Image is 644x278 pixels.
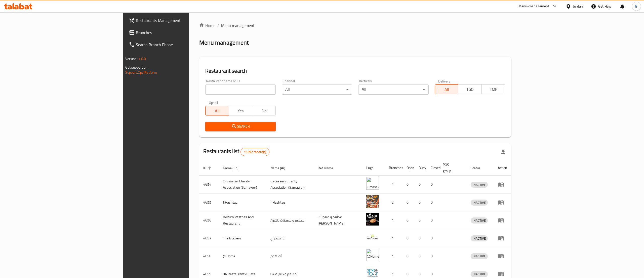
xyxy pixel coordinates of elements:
div: INACTIVE [471,217,488,224]
div: INACTIVE [471,271,488,277]
div: Menu [498,181,507,187]
td: مطعم و معجنات [PERSON_NAME] [314,211,362,229]
td: Belfurn Pastries And Restaurant [219,211,266,229]
a: Support.OpsPlatform [125,69,157,76]
button: No [252,106,276,116]
th: Busy [415,160,427,176]
span: Restaurants Management [136,17,226,23]
td: 0 [427,211,439,229]
a: Search Branch Phone [125,39,230,51]
button: TGO [458,84,482,94]
span: Search Branch Phone [136,42,226,48]
span: B [635,4,637,9]
td: 0 [415,247,427,265]
td: 0 [415,176,427,193]
span: TMP [484,86,503,93]
td: 1 [385,176,403,193]
th: Action [494,160,511,176]
td: ​Circassian ​Charity ​Association​ (Samawer) [219,176,266,193]
span: 1.0.0 [138,55,146,62]
img: The Burgery [366,231,379,243]
div: Menu [498,217,507,223]
button: Search [205,122,276,131]
div: All [358,85,429,95]
td: #Hashtag [219,193,266,211]
td: 0 [403,229,415,247]
td: #Hashtag [266,193,314,211]
img: @Home [366,249,379,261]
div: Total records count [240,148,269,156]
th: Open [403,160,415,176]
img: Belfurn Pastries And Restaurant [366,213,379,226]
span: Version: [125,55,138,62]
span: Menu management [221,22,255,29]
td: 0 [415,211,427,229]
span: No [254,107,274,115]
td: 0 [403,176,415,193]
span: ID [203,165,213,171]
span: POS group [443,162,461,174]
div: INACTIVE [471,253,488,259]
span: Ref. Name [318,165,340,171]
nav: breadcrumb [199,22,511,29]
td: @Home [219,247,266,265]
a: Branches [125,26,230,39]
th: Closed [427,160,439,176]
span: INACTIVE [471,218,488,224]
td: 1 [385,247,403,265]
td: 2 [385,193,403,211]
td: 0 [415,229,427,247]
div: Menu [498,199,507,205]
span: Name (Ar) [270,165,292,171]
span: TGO [460,86,480,93]
td: 0 [427,176,439,193]
span: All [437,86,456,93]
span: Branches [136,30,226,36]
td: 0 [427,247,439,265]
button: TMP [481,84,505,94]
td: 0 [427,193,439,211]
div: Menu [498,271,507,277]
span: INACTIVE [471,182,488,188]
td: آت هوم [266,247,314,265]
td: 0 [415,193,427,211]
div: Menu [498,253,507,259]
label: Delivery [438,79,451,83]
span: Get support on: [125,64,148,71]
td: 1 [385,211,403,229]
h2: Restaurants list [203,148,270,156]
a: Restaurants Management [125,14,230,26]
span: INACTIVE [471,200,488,206]
div: Export file [497,146,509,158]
td: 0 [403,211,415,229]
td: ذا بيرجري [266,229,314,247]
span: All [208,107,227,115]
td: The Burgery [219,229,266,247]
h2: Restaurant search [205,67,505,75]
div: All [282,85,352,95]
div: Menu [498,235,507,241]
span: Status [471,165,487,171]
img: ​Circassian ​Charity ​Association​ (Samawer) [366,177,379,190]
td: ​Circassian ​Charity ​Association​ (Samawer) [266,176,314,193]
td: 0 [427,229,439,247]
div: Jordan [573,4,583,9]
span: INACTIVE [471,271,488,277]
button: All [435,84,458,94]
th: Branches [385,160,403,176]
button: Yes [229,106,252,116]
span: Search [209,123,272,130]
div: INACTIVE [471,235,488,241]
span: INACTIVE [471,236,488,241]
td: 4 [385,229,403,247]
span: Name (En) [223,165,245,171]
h2: Menu management [199,39,249,47]
span: INACTIVE [471,253,488,259]
span: 15392 record(s) [241,150,269,154]
td: مطعم و معجنات بالفرن [266,211,314,229]
input: Search for restaurant name or ID.. [205,85,276,95]
label: Upsell [209,101,218,104]
button: All [205,106,229,116]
